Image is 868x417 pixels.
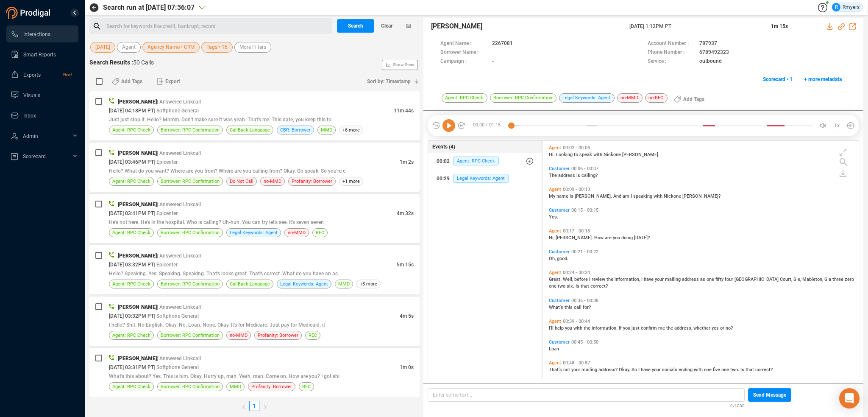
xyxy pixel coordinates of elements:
li: Exports [6,66,78,83]
span: R [835,3,838,11]
span: Customer [549,298,570,303]
span: the [584,325,592,331]
span: Events (4) [432,143,455,151]
span: Looking [556,152,574,157]
span: Legal Keywords: Agent [453,174,509,183]
span: Inbox [23,113,36,119]
span: Profanity: Borrower [258,331,298,339]
span: Yes. [549,214,558,220]
span: [DATE] 1:12PM PT [629,22,761,30]
span: confirm [641,325,658,331]
span: 00:45 - 00:50 [570,339,600,345]
div: Rmyers [832,3,860,11]
span: Is [576,283,581,289]
span: address [682,277,700,282]
span: 1x [834,119,840,132]
span: [DATE]? [634,235,650,241]
span: ending [679,367,694,372]
span: I [641,277,644,282]
span: [DATE] 03:46PM PT [109,159,154,165]
span: | Softphone General [154,108,199,114]
span: three [832,277,845,282]
a: Interactions [11,25,72,42]
div: [PERSON_NAME]| Answered Linkcall[DATE] 03:41PM PT| Epicenter4m 32sHe's not here. He's in the hosp... [89,194,420,243]
span: Borrower Name : [440,48,488,57]
span: Visuals [23,92,40,98]
span: Campaign : [440,57,488,66]
li: Smart Reports [6,46,78,63]
span: calling? [581,173,598,178]
span: Hi, [549,235,556,241]
a: Visuals [11,87,72,104]
span: with [694,367,704,372]
span: call [574,305,583,310]
span: speak [579,152,593,157]
span: information. [592,325,619,331]
span: Add Tags [121,75,142,88]
span: yes [712,325,720,331]
span: So [632,367,638,372]
span: socials [662,367,679,372]
span: Export [165,75,180,88]
button: Add Tags [107,75,147,88]
span: | Softphone General [154,313,199,319]
span: 00:36 - 00:38 [570,298,600,303]
span: right [262,404,267,409]
span: Customer [549,249,570,255]
span: help [555,325,565,331]
span: | Answered Linkcall [157,304,201,310]
span: Okay. [619,367,632,372]
span: Borrower: RPC Confirmation [161,229,220,237]
span: Legal Keywords: Agent [230,229,278,237]
span: Agent: RPC Check [453,157,499,165]
span: no-REC [645,93,668,103]
span: 2267081 [492,39,513,48]
span: Customer [549,339,570,345]
span: Search run at [DATE] 07:36:07 [103,3,195,13]
span: zero [845,277,854,282]
span: REC [316,229,324,237]
span: 00:06 - 00:07 [570,166,600,171]
span: mailing [581,367,598,372]
span: good. [557,256,568,261]
span: I [589,277,592,282]
span: Borrower: RPC Confirmation [161,177,220,185]
span: to [574,152,579,157]
span: Hi. [549,152,556,157]
span: one [707,277,715,282]
span: speaking [633,193,654,199]
div: 00:29 [437,172,450,185]
span: is [570,193,575,199]
span: | Epicenter [154,262,178,268]
span: MMD [230,383,241,391]
span: one [721,367,730,372]
span: Agency Name • CRM [147,42,195,53]
span: with [654,193,664,199]
span: name [556,193,570,199]
span: [PERSON_NAME] [118,150,157,156]
span: Sort by: Timestamp [367,75,411,88]
span: Great. [549,277,563,282]
li: 1 [249,401,259,411]
span: Search [348,19,363,33]
span: review [592,277,606,282]
button: 1x [831,120,843,132]
span: CallBack Language [230,126,270,134]
span: Loan [549,346,559,352]
button: [DATE] [90,42,115,53]
span: [PERSON_NAME]. [622,152,659,157]
button: Agency Name • CRM [142,42,200,53]
span: G [824,277,829,282]
span: Customer [549,166,570,171]
button: Tags • 16 [201,42,233,53]
span: Agent [122,42,136,53]
span: +6 more [339,126,363,134]
span: - [492,57,494,66]
img: prodigal-logo [6,7,53,19]
span: Well, [563,277,574,282]
button: left [238,401,249,411]
button: Search [337,19,374,33]
span: or [720,325,726,331]
span: a [829,277,832,282]
span: five [713,367,721,372]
